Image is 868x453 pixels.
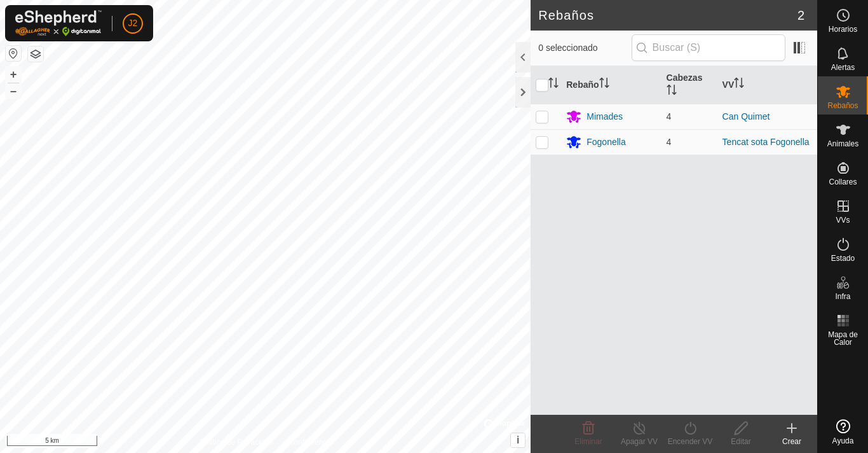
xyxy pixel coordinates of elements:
img: Logo Gallagher [15,10,102,36]
a: Can Quimet [722,111,770,122]
a: Contáctenos [288,436,331,448]
button: Restablecer Mapa [6,46,21,61]
button: Capas del Mapa [28,46,43,62]
span: VVs [836,216,850,224]
span: Rebaños [827,102,858,109]
div: Apagar VV [614,436,665,447]
span: 4 [667,137,672,147]
span: i [517,435,519,445]
span: Ayuda [832,437,854,445]
span: Alertas [831,64,855,71]
a: Ayuda [818,414,868,450]
div: Crear [766,436,817,447]
span: Animales [827,140,858,148]
p-sorticon: Activar para ordenar [667,87,677,97]
div: Editar [715,436,766,447]
button: – [6,83,21,99]
span: 2 [797,6,804,25]
span: Collares [829,178,857,186]
span: Eliminar [574,437,602,446]
div: Fogonella [587,136,626,149]
span: 0 seleccionado [538,41,631,55]
span: Mapa de Calor [821,331,865,346]
p-sorticon: Activar para ordenar [548,80,559,90]
th: Rebaño [561,66,661,104]
span: J2 [128,17,138,30]
span: Estado [831,254,855,262]
input: Buscar (S) [632,34,785,61]
a: Tencat sota Fogonella [722,137,810,147]
p-sorticon: Activar para ordenar [734,80,744,90]
div: Mimades [587,110,623,123]
button: + [6,67,21,82]
div: Encender VV [665,436,715,447]
button: i [511,433,525,447]
p-sorticon: Activar para ordenar [599,80,609,90]
th: Cabezas [661,66,717,104]
span: Horarios [829,25,857,33]
span: Infra [835,293,850,300]
th: VV [717,66,817,104]
a: Política de Privacidad [200,436,273,448]
h2: Rebaños [538,8,797,23]
span: 4 [667,111,672,122]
